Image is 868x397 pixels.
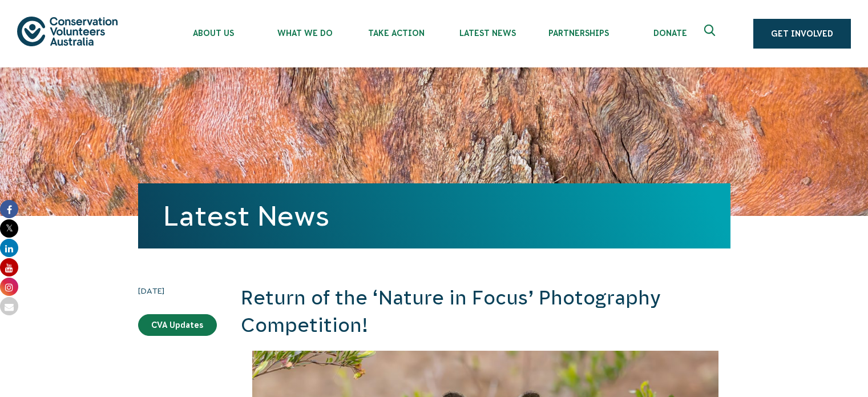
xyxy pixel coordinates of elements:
[259,29,350,38] span: What We Do
[442,29,533,38] span: Latest News
[704,25,718,43] span: Expand search box
[168,29,259,38] span: About Us
[753,19,851,49] a: Get Involved
[163,200,329,231] a: Latest News
[350,29,442,38] span: Take Action
[533,29,624,38] span: Partnerships
[624,29,716,38] span: Donate
[697,20,725,47] button: Expand search box Close search box
[138,284,217,297] time: [DATE]
[138,314,217,336] a: CVA Updates
[241,284,730,339] h2: Return of the ‘Nature in Focus’ Photography Competition!
[17,17,118,46] img: logo.svg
